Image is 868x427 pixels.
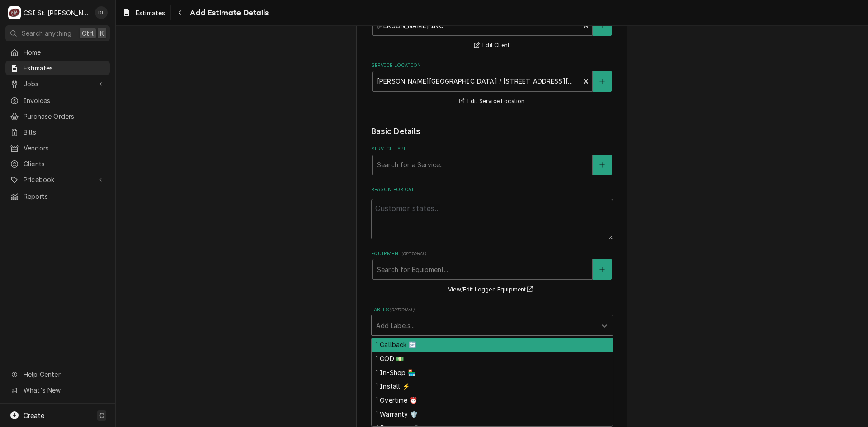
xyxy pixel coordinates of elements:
div: CSI St. Louis's Avatar [8,6,21,19]
span: Estimates [24,63,105,73]
button: Navigate back [173,5,187,20]
a: Home [5,45,110,60]
svg: Create New Equipment [599,267,605,273]
a: Bills [5,125,110,140]
label: Service Type [371,145,613,153]
label: Service Location [371,62,613,69]
span: Search anything [22,28,71,38]
span: Add Estimate Details [187,7,269,19]
svg: Create New Location [599,78,605,84]
span: Clients [24,159,105,169]
span: Home [24,47,105,57]
span: ( optional ) [389,307,415,312]
div: Reason For Call [371,186,613,239]
a: Go to Help Center [5,367,110,382]
button: Create New Service [593,155,612,175]
button: View/Edit Logged Equipment [447,284,537,296]
span: Jobs [24,79,92,89]
button: Edit Service Location [458,96,526,107]
span: Pricebook [24,175,92,184]
a: Estimates [5,61,110,75]
div: David Lindsey's Avatar [95,6,108,19]
div: ¹ In-Shop 🏪 [372,366,613,380]
div: CSI St. [PERSON_NAME] [24,8,90,18]
label: Reason For Call [371,186,613,193]
div: Service Type [371,145,613,175]
div: Labels [371,306,613,336]
span: K [100,28,104,38]
a: Go to Pricebook [5,172,110,187]
span: Purchase Orders [24,112,105,121]
div: ¹ Overtime ⏰ [372,393,613,407]
a: Vendors [5,141,110,155]
button: Create New Equipment [593,259,612,280]
a: Invoices [5,93,110,108]
div: ¹ COD 💵 [372,352,613,366]
div: C [8,6,21,19]
div: Client [371,6,613,51]
span: Help Center [24,370,104,379]
span: Reports [24,192,105,201]
a: Go to What's New [5,383,110,398]
span: What's New [24,385,104,395]
span: Bills [24,127,105,137]
div: DL [95,6,108,19]
svg: Create New Service [599,162,605,168]
div: ¹ Warranty 🛡️ [372,407,613,421]
button: Edit Client [473,40,511,51]
label: Labels [371,306,613,314]
a: Go to Jobs [5,76,110,91]
span: Ctrl [82,28,94,38]
span: Vendors [24,143,105,153]
span: ( optional ) [401,251,427,256]
span: Estimates [136,8,165,18]
span: C [99,411,104,420]
a: Clients [5,156,110,171]
span: Create [24,412,44,419]
a: Estimates [118,5,169,20]
legend: Basic Details [371,126,613,137]
label: Equipment [371,250,613,258]
span: Invoices [24,96,105,105]
div: Service Location [371,62,613,107]
a: Reports [5,189,110,204]
div: ¹ Install ⚡️ [372,379,613,393]
button: Search anythingCtrlK [5,25,110,41]
div: Equipment [371,250,613,295]
a: Purchase Orders [5,109,110,124]
button: Create New Location [593,71,612,92]
div: ¹ Callback 🔄 [372,338,613,352]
